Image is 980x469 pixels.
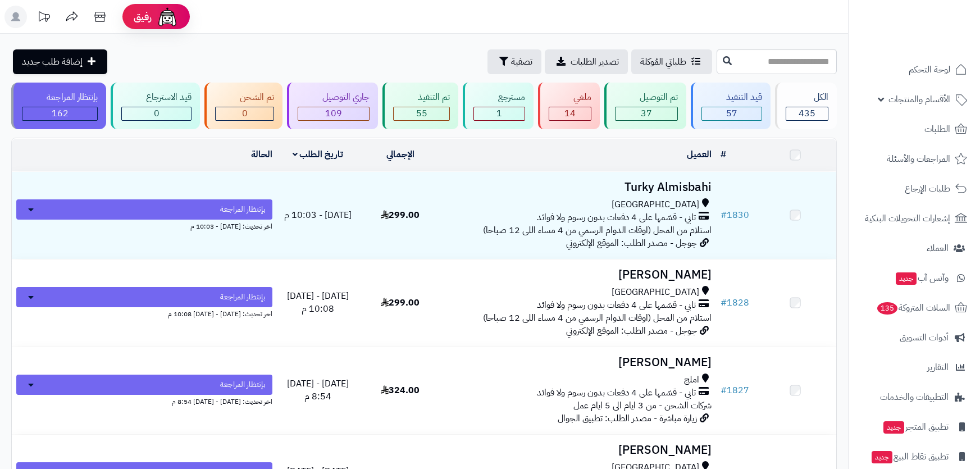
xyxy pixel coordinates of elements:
span: تطبيق المتجر [882,419,949,435]
a: #1827 [721,384,749,397]
span: [DATE] - [DATE] 8:54 م [287,377,349,403]
div: 37 [616,107,677,120]
span: املج [684,374,699,386]
span: 299.00 [381,208,420,222]
span: تابي - قسّمها على 4 دفعات بدون رسوم ولا فوائد [537,299,696,312]
span: وآتس آب [895,270,949,286]
span: # [721,296,727,309]
a: وآتس آبجديد [855,265,973,292]
span: # [721,208,727,222]
div: 57 [702,107,762,120]
div: ملغي [549,91,591,104]
a: السلات المتروكة135 [855,294,973,321]
div: بإنتظار المراجعة [22,91,98,104]
span: تصفية [511,55,532,69]
span: 37 [641,107,652,120]
span: بإنتظار المراجعة [220,379,266,390]
span: [DATE] - [DATE] 10:08 م [287,289,349,316]
button: تصفية [487,49,541,74]
a: إضافة طلب جديد [13,49,107,74]
span: 435 [799,107,815,120]
span: 0 [242,107,248,120]
a: العملاء [855,235,973,262]
span: جوجل - مصدر الطلب: الموقع الإلكتروني [566,236,697,250]
a: لوحة التحكم [855,56,973,83]
div: 0 [216,107,274,120]
a: ملغي 14 [536,83,602,129]
div: 55 [394,107,449,120]
span: العملاء [927,240,949,256]
a: قيد الاسترجاع 0 [108,83,202,129]
span: 324.00 [381,384,420,397]
a: تصدير الطلبات [545,49,628,74]
span: [GEOGRAPHIC_DATA] [612,198,699,211]
a: تم التوصيل 37 [602,83,689,129]
h3: [PERSON_NAME] [446,268,712,281]
span: جديد [883,421,904,434]
a: جاري التوصيل 109 [285,83,380,129]
span: التطبيقات والخدمات [880,389,949,405]
span: طلباتي المُوكلة [640,55,686,69]
span: الطلبات [924,121,950,137]
div: 0 [122,107,191,120]
a: التقارير [855,354,973,381]
span: 14 [564,107,576,120]
span: بإنتظار المراجعة [220,204,266,215]
div: تم التنفيذ [393,91,450,104]
span: 135 [877,302,897,315]
span: زيارة مباشرة - مصدر الطلب: تطبيق الجوال [558,412,697,425]
a: # [721,148,726,161]
span: 299.00 [381,296,420,309]
div: جاري التوصيل [298,91,370,104]
a: الحالة [251,148,272,161]
span: 57 [726,107,737,120]
a: إشعارات التحويلات البنكية [855,205,973,232]
span: الأقسام والمنتجات [888,92,950,107]
span: جديد [896,272,917,285]
div: 162 [22,107,97,120]
a: أدوات التسويق [855,324,973,351]
span: استلام من المحل (اوقات الدوام الرسمي من 4 مساء اللى 12 صباحا) [483,224,712,237]
span: استلام من المحل (اوقات الدوام الرسمي من 4 مساء اللى 12 صباحا) [483,311,712,325]
a: تم الشحن 0 [202,83,285,129]
img: ai-face.png [156,6,179,28]
span: تابي - قسّمها على 4 دفعات بدون رسوم ولا فوائد [537,211,696,224]
div: اخر تحديث: [DATE] - [DATE] 10:08 م [16,307,272,319]
div: تم الشحن [215,91,274,104]
a: الطلبات [855,116,973,143]
h3: Turky Almisbahi [446,181,712,194]
span: 55 [416,107,427,120]
a: تم التنفيذ 55 [380,83,461,129]
span: إضافة طلب جديد [22,55,83,69]
span: لوحة التحكم [909,62,950,78]
span: السلات المتروكة [876,300,950,316]
span: [DATE] - 10:03 م [284,208,352,222]
h3: [PERSON_NAME] [446,356,712,369]
div: 109 [298,107,369,120]
span: # [721,384,727,397]
a: الكل435 [773,83,839,129]
span: 109 [325,107,342,120]
span: التقارير [927,359,949,375]
a: #1830 [721,208,749,222]
div: اخر تحديث: [DATE] - [DATE] 8:54 م [16,395,272,407]
span: 162 [52,107,69,120]
span: 1 [496,107,502,120]
div: قيد التنفيذ [701,91,762,104]
a: الإجمالي [386,148,414,161]
span: أدوات التسويق [900,330,949,345]
a: تحديثات المنصة [30,6,58,31]
div: تم التوصيل [615,91,678,104]
a: طلبات الإرجاع [855,175,973,202]
span: بإنتظار المراجعة [220,292,266,303]
div: مسترجع [473,91,525,104]
span: جديد [872,451,892,463]
span: تصدير الطلبات [571,55,619,69]
span: رفيق [134,10,152,24]
a: العميل [687,148,712,161]
div: 1 [474,107,525,120]
span: إشعارات التحويلات البنكية [865,211,950,226]
span: شركات الشحن - من 3 ايام الى 5 ايام عمل [573,399,712,412]
span: 0 [154,107,159,120]
div: 14 [549,107,591,120]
